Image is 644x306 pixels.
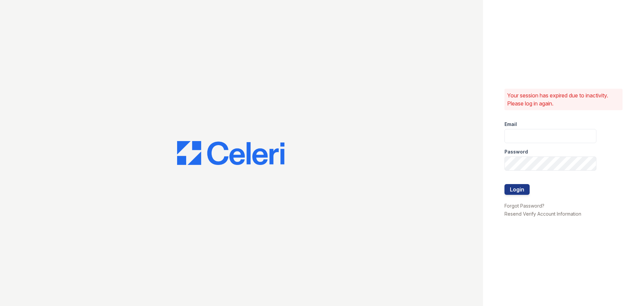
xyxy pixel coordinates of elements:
p: Your session has expired due to inactivity. Please log in again. [507,91,620,107]
button: Login [504,184,530,195]
label: Email [504,121,517,128]
a: Forgot Password? [504,203,544,209]
a: Resend Verify Account Information [504,211,581,217]
label: Password [504,148,528,155]
img: CE_Logo_Blue-a8612792a0a2168367f1c8372b55b34899dd931a85d93a1a3d3e32e68fde9ad4.png [177,141,284,165]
